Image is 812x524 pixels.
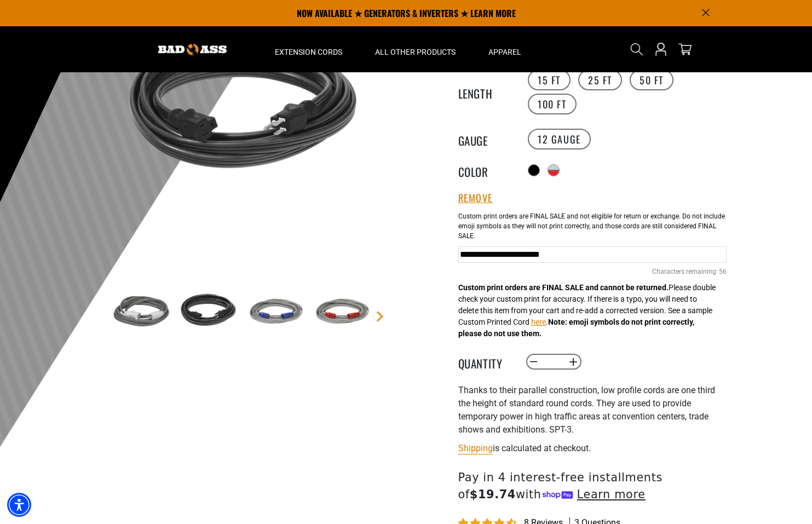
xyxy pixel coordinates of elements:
div: is calculated at checkout. [458,441,727,456]
summary: Search [628,41,646,58]
img: grey & white [110,280,174,344]
label: 25 FT [578,70,622,90]
a: cart [676,43,694,56]
span: Apparel [488,47,521,57]
label: 50 FT [630,70,673,90]
span: Characters remaining: [652,268,718,275]
img: Grey & Blue [243,280,306,344]
p: Thanks to their parallel construction, low profile cords are one third the height of standard rou... [458,384,727,436]
img: grey & red [309,280,372,344]
label: 100 FT [528,94,577,114]
a: Open this option [652,26,670,72]
div: Accessibility Menu [7,493,31,517]
button: here [531,316,546,328]
label: 12 Gauge [528,129,591,149]
legend: Gauge [458,132,513,146]
span: Extension Cords [275,47,342,57]
summary: Apparel [472,26,538,72]
button: Remove [458,192,493,204]
input: Grey and Red cable [458,246,727,263]
label: 15 FT [528,70,571,90]
summary: Extension Cords [258,26,359,72]
span: All Other Products [375,47,456,57]
span: 56 [719,267,727,277]
a: Shipping [458,443,493,453]
strong: Note: emoji symbols do not print correctly, please do not use them. [458,318,694,338]
a: Next [375,311,385,322]
img: Bad Ass Extension Cords [158,44,227,55]
legend: Length [458,85,513,99]
summary: All Other Products [359,26,472,72]
legend: Color [458,163,513,177]
label: Quantity [458,355,513,369]
img: black [176,280,240,344]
